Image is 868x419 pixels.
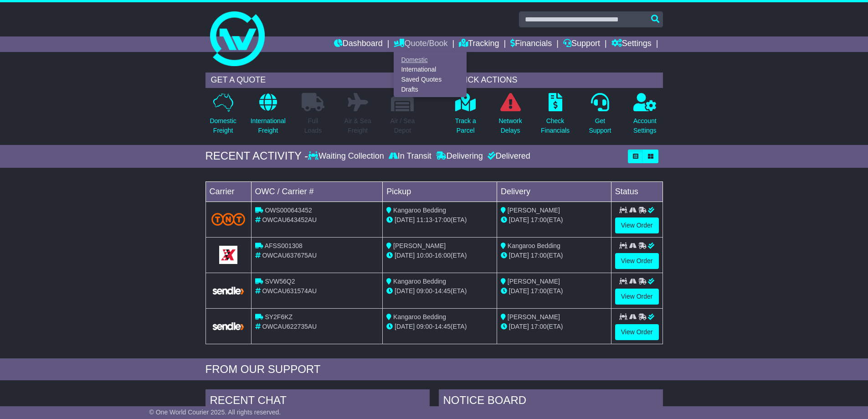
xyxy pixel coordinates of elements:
div: Delivering [434,151,485,161]
span: [PERSON_NAME] [508,313,560,321]
span: © One World Courier 2025. All rights reserved. [149,409,281,416]
p: Get Support [589,116,611,135]
a: Domestic [394,55,466,65]
div: - (ETA) [386,322,493,331]
div: - (ETA) [386,251,493,260]
span: 17:00 [531,216,547,223]
a: View Order [615,324,659,340]
p: Network Delays [498,116,522,135]
span: 10:00 [416,252,432,259]
span: [DATE] [509,252,529,259]
a: Dashboard [334,36,383,52]
span: [DATE] [395,323,415,330]
p: Track a Parcel [455,116,476,135]
span: 09:00 [416,287,432,295]
div: - (ETA) [386,286,493,296]
td: Status [611,181,663,202]
span: OWCAU631574AU [262,287,317,295]
a: Tracking [459,36,499,52]
span: SVW56Q2 [265,278,295,285]
span: [PERSON_NAME] [508,207,560,214]
span: Kangaroo Bedding [393,278,446,285]
td: Pickup [383,181,497,202]
div: FROM OUR SUPPORT [205,363,663,376]
p: Air & Sea Freight [344,116,371,135]
span: [PERSON_NAME] [393,242,446,249]
span: OWCAU643452AU [262,216,317,223]
p: International Freight [251,116,286,135]
span: 17:00 [531,252,547,259]
img: GetCarrierServiceLogo [211,321,246,331]
img: TNT_Domestic.png [211,213,246,225]
span: OWS000643452 [265,207,312,214]
span: 17:00 [531,287,547,295]
div: GET A QUOTE [205,72,421,88]
a: Quote/Book [394,36,447,52]
div: (ETA) [501,322,607,331]
a: DomesticFreight [209,93,236,140]
div: RECENT CHAT [205,389,430,414]
a: Track aParcel [455,93,477,140]
span: [DATE] [395,216,415,223]
div: QUICK ACTIONS [448,72,663,88]
div: (ETA) [501,286,607,296]
a: InternationalFreight [250,93,286,140]
span: [DATE] [509,287,529,295]
a: International [394,65,466,75]
p: Account Settings [633,116,657,135]
div: In Transit [386,151,434,161]
span: [PERSON_NAME] [508,278,560,285]
span: Kangaroo Bedding [393,207,446,214]
span: 11:13 [416,216,432,223]
a: View Order [615,217,659,233]
div: Delivered [485,151,530,161]
a: Saved Quotes [394,75,466,85]
div: (ETA) [501,251,607,260]
span: [DATE] [395,252,415,259]
img: GetCarrierServiceLogo [219,246,237,264]
div: (ETA) [501,215,607,225]
div: NOTICE BOARD [439,389,663,414]
p: Full Loads [302,116,324,135]
td: Carrier [205,181,251,202]
td: OWC / Carrier # [251,181,383,202]
span: AFSS001308 [265,242,303,249]
a: View Order [615,289,659,305]
a: AccountSettings [633,93,657,140]
a: NetworkDelays [498,93,522,140]
span: 17:00 [531,323,547,330]
span: 17:00 [435,216,451,223]
span: 16:00 [435,252,451,259]
a: Drafts [394,84,466,94]
span: SY2F6KZ [265,313,293,321]
a: GetSupport [588,93,611,140]
span: 14:45 [435,287,451,295]
a: Financials [510,36,552,52]
span: [DATE] [509,216,529,223]
div: RECENT ACTIVITY - [205,150,308,163]
a: View Order [615,253,659,269]
p: Domestic Freight [210,116,236,135]
span: OWCAU637675AU [262,252,317,259]
a: CheckFinancials [540,93,570,140]
span: Kangaroo Bedding [508,242,560,249]
a: Settings [611,36,652,52]
p: Air / Sea Depot [390,116,415,135]
span: 14:45 [435,323,451,330]
a: Support [563,36,600,52]
td: Delivery [497,181,611,202]
p: Check Financials [541,116,570,135]
div: - (ETA) [386,215,493,225]
div: Quote/Book [394,52,467,97]
span: OWCAU622735AU [262,323,317,330]
div: Waiting Collection [308,151,386,161]
span: 09:00 [416,323,432,330]
span: [DATE] [395,287,415,295]
span: [DATE] [509,323,529,330]
img: GetCarrierServiceLogo [211,286,246,295]
span: Kangaroo Bedding [393,313,446,321]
